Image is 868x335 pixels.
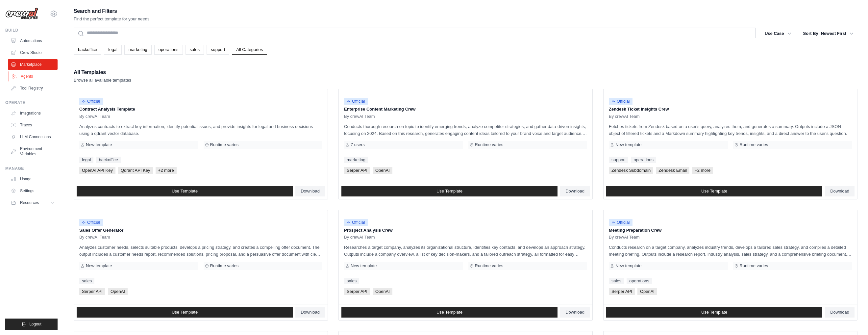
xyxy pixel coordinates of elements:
[295,186,325,196] a: Download
[341,186,558,196] a: Use Template
[609,167,653,174] span: Zendesk Subdomain
[701,310,727,315] span: Use Template
[344,123,587,137] p: Conducts thorough research on topic to identify emerging trends, analyze competitor strategies, a...
[79,278,94,284] a: sales
[373,288,392,295] span: OpenAI
[172,310,198,315] span: Use Template
[351,263,377,269] span: New template
[77,186,293,196] a: Use Template
[615,142,641,147] span: New template
[5,28,58,33] div: Build
[565,189,584,194] span: Download
[656,167,689,174] span: Zendesk Email
[74,77,131,84] p: Browse all available templates
[79,157,93,163] a: legal
[701,189,727,194] span: Use Template
[560,186,590,196] a: Download
[295,307,325,318] a: Download
[124,45,152,55] a: marketing
[436,310,462,315] span: Use Template
[79,167,115,174] span: OpenAI API Key
[761,28,795,39] button: Use Case
[79,288,105,295] span: Serper API
[8,83,58,93] a: Tool Registry
[351,142,365,147] span: 7 users
[8,36,58,46] a: Automations
[210,263,239,269] span: Runtime varies
[830,310,849,315] span: Download
[344,227,587,234] p: Prospect Analysis Crew
[79,219,103,226] span: Official
[344,235,375,240] span: By crewAI Team
[232,45,267,55] a: All Categories
[74,45,101,55] a: backoffice
[830,189,849,194] span: Download
[301,189,320,194] span: Download
[154,45,183,55] a: operations
[207,45,229,55] a: support
[79,123,322,137] p: Analyzes contracts to extract key information, identify potential issues, and provide insights fo...
[692,167,713,174] span: +2 more
[74,68,131,77] h2: All Templates
[609,288,635,295] span: Serper API
[301,310,320,315] span: Download
[8,143,58,159] a: Environment Variables
[104,45,121,55] a: legal
[740,263,768,269] span: Runtime varies
[609,98,632,105] span: Official
[344,114,375,119] span: By crewAI Team
[156,167,177,174] span: +2 more
[9,71,58,82] a: Agents
[5,166,58,171] div: Manage
[5,319,58,330] button: Logout
[79,235,110,240] span: By crewAI Team
[8,186,58,196] a: Settings
[565,310,584,315] span: Download
[86,142,112,147] span: New template
[20,200,39,205] span: Resources
[74,16,150,22] p: Find the perfect template for your needs
[609,157,628,163] a: support
[8,174,58,184] a: Usage
[475,142,504,147] span: Runtime varies
[609,235,640,240] span: By crewAI Team
[825,307,855,318] a: Download
[609,114,640,119] span: By crewAI Team
[615,263,641,269] span: New template
[560,307,590,318] a: Download
[8,108,58,118] a: Integrations
[609,219,632,226] span: Official
[609,244,852,258] p: Conducts research on a target company, analyzes industry trends, develops a tailored sales strate...
[29,322,41,327] span: Logout
[344,98,368,105] span: Official
[475,263,504,269] span: Runtime varies
[77,307,293,318] a: Use Template
[79,98,103,105] span: Official
[86,263,112,269] span: New template
[8,132,58,142] a: LLM Connections
[344,278,359,284] a: sales
[436,189,462,194] span: Use Template
[344,167,370,174] span: Serper API
[5,100,58,105] div: Operate
[627,278,652,284] a: operations
[344,288,370,295] span: Serper API
[8,120,58,130] a: Traces
[344,157,368,163] a: marketing
[96,157,120,163] a: backoffice
[609,106,852,113] p: Zendesk Ticket Insights Crew
[74,7,150,16] h2: Search and Filters
[8,47,58,58] a: Crew Studio
[606,186,822,196] a: Use Template
[609,123,852,137] p: Fetches tickets from Zendesk based on a user's query, analyzes them, and generates a summary. Out...
[5,8,38,20] img: Logo
[609,278,624,284] a: sales
[609,227,852,234] p: Meeting Preparation Crew
[344,244,587,258] p: Researches a target company, analyzes its organizational structure, identifies key contacts, and ...
[344,106,587,113] p: Enterprise Content Marketing Crew
[108,288,128,295] span: OpenAI
[8,197,58,208] button: Resources
[79,227,322,234] p: Sales Offer Generator
[118,167,153,174] span: Qdrant API Key
[637,288,657,295] span: OpenAI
